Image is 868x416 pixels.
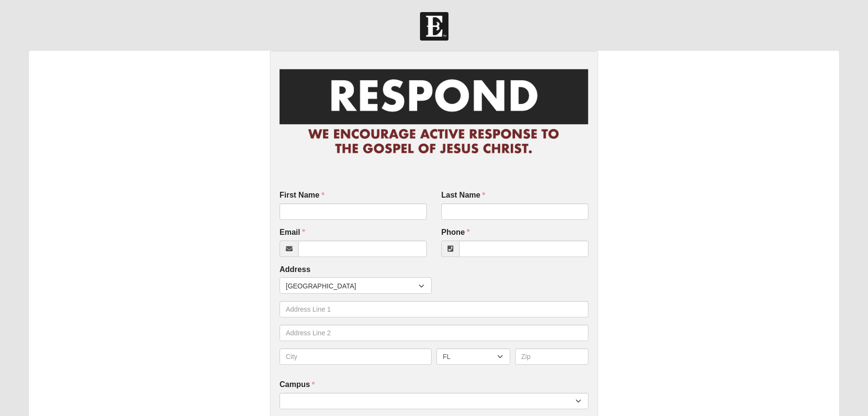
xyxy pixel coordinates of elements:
input: City [280,348,432,365]
span: [GEOGRAPHIC_DATA] [286,278,419,294]
input: Zip [515,348,589,365]
label: Email [280,227,305,238]
label: Last Name [441,190,485,201]
img: Church of Eleven22 Logo [420,12,448,41]
label: Address [280,264,310,275]
img: RespondCardHeader.png [280,60,588,164]
label: First Name [280,190,324,201]
input: Address Line 2 [280,325,588,341]
label: Campus [280,379,315,390]
input: Address Line 1 [280,301,588,317]
label: Phone [441,227,470,238]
